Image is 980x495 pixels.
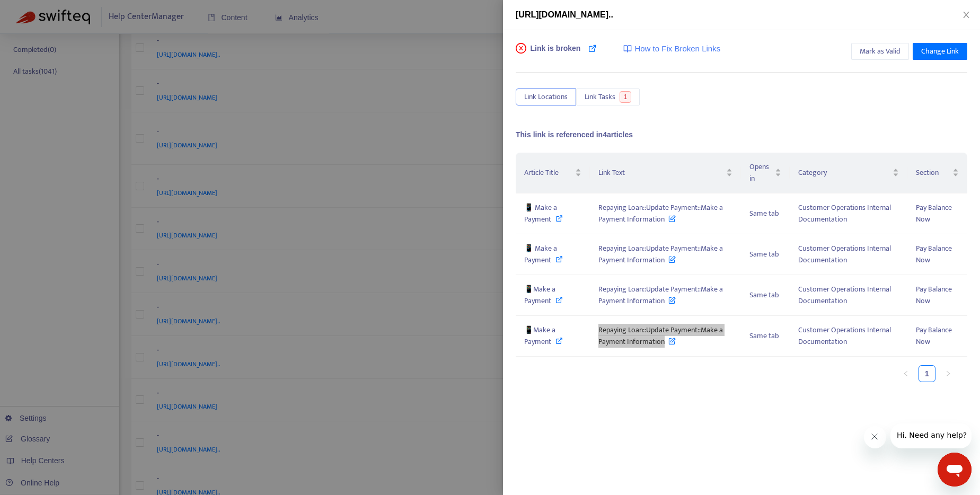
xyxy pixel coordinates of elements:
span: Same tab [749,207,779,219]
span: right [945,370,951,377]
span: Link is broken [531,43,581,64]
th: Opens in [741,153,790,193]
span: Same tab [749,248,779,260]
button: left [897,365,914,382]
button: Change Link [913,43,967,60]
button: Link Tasks1 [576,89,640,105]
span: Customer Operations Internal Documentation [798,242,891,266]
span: 📱Make a Payment [524,283,555,307]
span: This link is referenced in 4 articles [516,130,633,139]
li: Next Page [940,365,957,382]
iframe: Message from company [890,423,972,448]
span: Customer Operations Internal Documentation [798,201,891,225]
span: Link Tasks [585,91,615,103]
span: 📱Make a Payment [524,324,555,348]
a: 1 [919,366,935,382]
span: left [903,370,909,377]
span: Link Locations [524,91,568,103]
span: Category [798,167,891,179]
span: 1 [620,91,632,103]
span: close [962,11,970,19]
span: Opens in [749,161,773,184]
span: Repaying Loan::Update Payment::Make a Payment Information [598,242,723,266]
span: Pay Balance Now [916,242,952,266]
span: Repaying Loan::Update Payment::Make a Payment Information [598,201,723,225]
span: Article Title [524,167,573,179]
iframe: Close message [864,426,887,449]
iframe: Button to launch messaging window [938,453,972,487]
span: Section [916,167,950,179]
span: How to Fix Broken Links [634,43,720,55]
span: 📱 Make a Payment [524,201,557,225]
span: Change Link [921,46,959,57]
a: How to Fix Broken Links [623,43,720,55]
span: Repaying Loan::Update Payment::Make a Payment Information [598,283,723,307]
button: Mark as Valid [851,43,909,60]
span: Same tab [749,330,779,342]
li: Previous Page [897,365,914,382]
th: Section [907,153,967,193]
button: Close [959,10,974,20]
span: close-circle [516,43,526,54]
span: Mark as Valid [860,46,900,57]
span: Same tab [749,289,779,301]
span: Pay Balance Now [916,201,952,225]
span: [URL][DOMAIN_NAME].. [516,10,613,19]
img: image-link [623,45,632,53]
button: right [940,365,957,382]
th: Category [790,153,908,193]
span: Pay Balance Now [916,283,952,307]
span: Link Text [598,167,723,179]
th: Link Text [590,153,740,193]
span: 📱 Make a Payment [524,242,557,266]
li: 1 [919,365,935,382]
span: Repaying Loan::Update Payment::Make a Payment Information [598,324,723,348]
th: Article Title [516,153,590,193]
span: Customer Operations Internal Documentation [798,283,891,307]
span: Customer Operations Internal Documentation [798,324,891,348]
span: Pay Balance Now [916,324,952,348]
button: Link Locations [516,89,576,105]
